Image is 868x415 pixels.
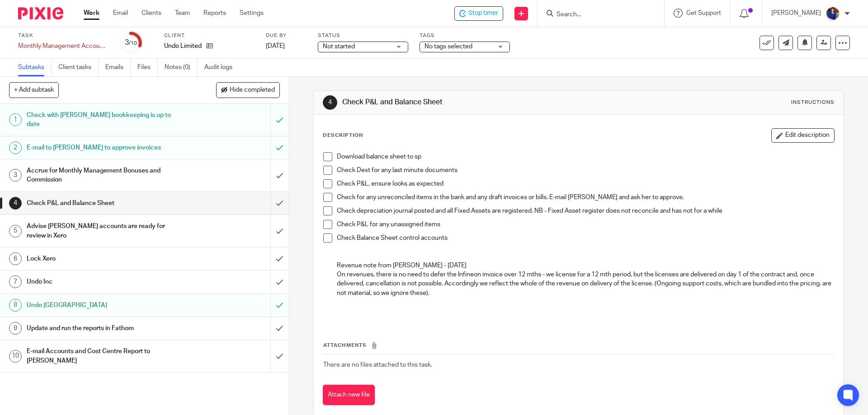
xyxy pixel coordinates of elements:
[468,9,498,18] span: Stop timer
[27,108,183,131] h1: Check with [PERSON_NAME] bookkeeping is up to date
[9,141,22,154] div: 2
[27,252,183,266] h1: Lock Xero
[125,37,137,48] div: 3
[420,32,510,39] label: Tags
[337,152,834,161] p: Download balance sheet to sp
[203,9,226,18] a: Reports
[323,362,432,368] span: There are no files attached to this task.
[27,219,183,242] h1: Advise [PERSON_NAME] accounts are ready for review in Xero
[9,350,22,363] div: 10
[791,99,835,106] div: Instructions
[9,225,22,238] div: 5
[18,32,108,39] label: Task
[323,343,367,348] span: Attachments
[337,261,834,270] p: Revenue note from [PERSON_NAME] - [DATE]
[204,59,239,76] a: Audit logs
[337,193,834,202] p: Check for any unreconciled items in the bank and any draft invoices or bills. E-mail [PERSON_NAME...
[266,43,285,49] span: [DATE]
[323,132,363,139] p: Description
[556,11,637,19] input: Search
[175,9,190,18] a: Team
[337,270,834,298] p: On revenues, there is no need to defer the Infineon invoice over 12 mths - we license for a 12 mt...
[337,206,834,215] p: Check depreciation journal posted and all Fixed Assets are registered. NB - Fixed Asset register ...
[18,7,63,19] img: Pixie
[18,59,52,76] a: Subtasks
[342,98,598,107] h1: Check P&L and Balance Sheet
[9,322,22,335] div: 9
[9,82,59,98] button: + Add subtask
[686,10,721,16] span: Get Support
[84,9,99,18] a: Work
[27,298,183,312] h1: Undo [GEOGRAPHIC_DATA]
[323,43,355,50] span: Not started
[105,59,131,76] a: Emails
[9,275,22,288] div: 7
[337,233,834,242] p: Check Balance Sheet control accounts
[454,6,503,21] div: Undo Limited - Monthly Management Accounts - Undo
[27,322,183,335] h1: Update and run the reports in Fathom
[318,32,408,39] label: Status
[9,113,22,126] div: 1
[826,6,840,21] img: Nicole.jpeg
[142,9,161,18] a: Clients
[27,164,183,187] h1: Accrue for Monthly Management Bonuses and Commission
[27,345,183,368] h1: E-mail Accounts and Cost Centre Report to [PERSON_NAME]
[137,59,158,76] a: Files
[9,252,22,265] div: 6
[164,42,202,51] p: Undo Limited
[18,42,108,51] div: Monthly Management Accounts - Undo
[323,95,337,110] div: 4
[113,9,128,18] a: Email
[337,166,834,175] p: Check Dext for any last minute documents
[58,59,99,76] a: Client tasks
[337,179,834,188] p: Check P&L, ensure looks as expected
[9,197,22,210] div: 4
[27,275,183,289] h1: Undo Inc
[129,41,137,46] small: /10
[9,299,22,312] div: 8
[164,32,255,39] label: Client
[9,169,22,182] div: 3
[240,9,264,18] a: Settings
[230,87,275,94] span: Hide completed
[323,385,375,405] button: Attach new file
[216,82,280,98] button: Hide completed
[27,196,183,210] h1: Check P&L and Balance Sheet
[337,220,834,229] p: Check P&L for any unassigned items
[266,32,307,39] label: Due by
[165,59,198,76] a: Notes (0)
[27,141,183,154] h1: E-mail to [PERSON_NAME] to approve invoices
[771,128,835,143] button: Edit description
[425,43,472,50] span: No tags selected
[771,9,821,18] p: [PERSON_NAME]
